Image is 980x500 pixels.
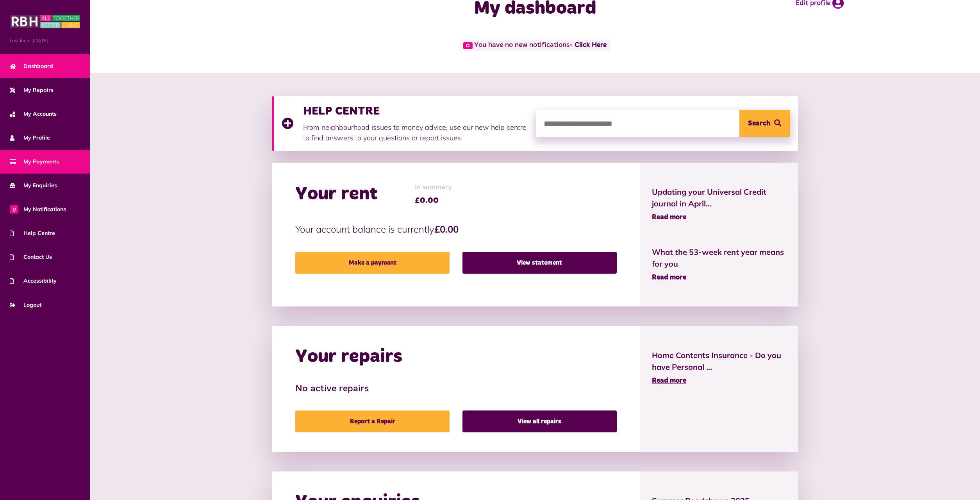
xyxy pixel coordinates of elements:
img: MyRBH [10,14,80,29]
a: - Click Here [569,42,607,49]
span: My Accounts [10,110,57,118]
span: My Repairs [10,86,54,94]
span: 0 [463,42,473,49]
a: Updating your Universal Credit journal in April... Read more [652,186,786,223]
a: View statement [462,252,617,274]
span: Dashboard [10,62,53,70]
span: Contact Us [10,253,52,261]
strong: £0.00 [434,223,459,235]
span: Logout [10,301,41,309]
h2: Your rent [295,183,378,206]
span: In summary [415,182,452,193]
button: Search [739,110,790,137]
a: Home Contents Insurance - Do you have Personal ... Read more [652,349,786,386]
span: Last login: [DATE] [10,37,80,44]
a: View all repairs [462,410,617,432]
span: My Notifications [10,205,66,213]
a: Report a Repair [295,410,450,432]
span: £0.00 [415,195,452,206]
p: Your account balance is currently [295,222,617,236]
span: Read more [652,214,686,221]
span: My Enquiries [10,181,57,190]
a: Make a payment [295,252,450,274]
span: Home Contents Insurance - Do you have Personal ... [652,349,786,373]
span: Accessibility [10,277,57,285]
p: From neighbourhood issues to money advice, use our new help centre to find answers to your questi... [303,122,528,143]
span: My Profile [10,134,50,142]
span: Read more [652,274,686,281]
span: Read more [652,377,686,384]
span: What the 53-week rent year means for you [652,246,786,270]
a: What the 53-week rent year means for you Read more [652,246,786,283]
span: Updating your Universal Credit journal in April... [652,186,786,210]
h3: HELP CENTRE [303,104,528,118]
h3: No active repairs [295,384,617,395]
h2: Your repairs [295,346,402,368]
span: My Payments [10,158,59,166]
span: 0 [10,205,18,213]
span: Search [748,110,770,137]
span: Help Centre [10,229,55,237]
span: You have no new notifications [460,39,610,51]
